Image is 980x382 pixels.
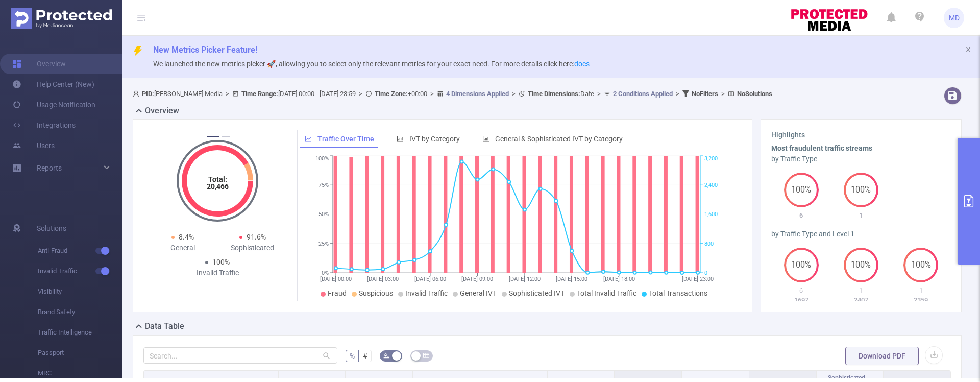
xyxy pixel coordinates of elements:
span: 91.6% [247,233,266,241]
span: > [356,90,365,98]
a: Help Center (New) [12,74,94,94]
span: > [718,90,728,98]
i: icon: bar-chart [397,135,404,142]
i: icon: user [133,90,142,97]
div: by Traffic Type and Level 1 [771,229,951,240]
tspan: [DATE] 12:00 [509,276,541,282]
input: Search... [143,347,337,364]
span: Invalid Traffic [405,289,448,297]
span: [PERSON_NAME] Media [DATE] 00:00 - [DATE] 23:59 +00:00 [133,90,772,98]
p: 1 [891,285,951,296]
a: Users [12,135,55,156]
tspan: 75% [318,182,329,188]
span: 100% [903,261,938,269]
span: Passport [38,343,122,363]
span: Fraud [328,289,347,297]
button: icon: close [965,44,972,55]
span: Suspicious [359,289,393,297]
p: 1 [831,210,891,221]
b: No Filters [692,90,718,98]
a: Integrations [12,115,76,135]
span: 100% [784,186,819,194]
u: 2 Conditions Applied [613,90,673,98]
tspan: Total: [208,175,227,183]
div: General [148,243,217,253]
span: # [363,352,367,360]
span: IVT by Category [409,135,460,143]
span: Sophisticated IVT [509,289,565,297]
tspan: 25% [318,241,329,247]
span: 100% [212,258,230,266]
span: New Metrics Picker Feature! [153,45,257,55]
i: icon: bar-chart [482,135,489,142]
a: Overview [12,54,66,74]
tspan: [DATE] 23:00 [682,276,714,282]
span: Anti-Fraud [38,241,122,261]
span: 100% [844,261,878,269]
tspan: 0% [322,270,329,276]
span: > [223,90,232,98]
button: 2 [222,136,230,137]
b: PID: [142,90,154,98]
span: Total Invalid Traffic [577,289,636,297]
p: 2407 [831,295,891,305]
tspan: 1,600 [704,211,718,218]
button: 1 [207,136,219,137]
b: Time Range: [241,90,278,98]
i: icon: close [965,46,972,53]
span: Brand Safety [38,302,122,322]
i: icon: thunderbolt [133,46,143,56]
tspan: [DATE] 03:00 [367,276,399,282]
span: Date [528,90,594,98]
i: icon: table [423,352,429,359]
h2: Overview [145,105,179,117]
span: We launched the new metrics picker 🚀, allowing you to select only the relevant metrics for your e... [153,60,590,68]
tspan: 800 [704,241,714,247]
i: icon: bg-colors [383,352,389,359]
i: icon: line-chart [305,135,312,142]
tspan: [DATE] 15:00 [556,276,587,282]
div: Sophisticated [217,243,287,253]
tspan: 3,200 [704,156,718,162]
span: MD [949,8,960,28]
span: > [509,90,519,98]
img: Protected Media [11,8,112,29]
tspan: 2,400 [704,182,718,188]
u: 4 Dimensions Applied [446,90,509,98]
h2: Data Table [145,320,184,332]
span: % [350,352,355,360]
p: 2359 [891,295,951,305]
tspan: 50% [318,211,329,218]
span: Traffic Over Time [317,135,374,143]
span: 8.4% [179,233,194,241]
span: Solutions [37,218,66,238]
span: > [427,90,437,98]
b: Time Zone: [375,90,408,98]
span: > [673,90,682,98]
a: Usage Notification [12,94,95,115]
b: No Solutions [737,90,772,98]
span: 100% [844,186,878,194]
p: 6 [771,285,831,296]
span: Visibility [38,281,122,302]
button: Download PDF [845,347,919,365]
span: Traffic Intelligence [38,322,122,343]
span: General IVT [460,289,497,297]
b: Most fraudulent traffic streams [771,144,872,152]
span: > [594,90,604,98]
p: 6 [771,210,831,221]
a: docs [574,60,590,68]
span: Reports [37,164,62,172]
a: Reports [37,158,62,178]
span: General & Sophisticated IVT by Category [495,135,623,143]
span: Invalid Traffic [38,261,122,281]
span: Total Transactions [649,289,707,297]
tspan: [DATE] 06:00 [414,276,446,282]
tspan: 0 [704,270,707,276]
tspan: 100% [315,156,329,162]
b: Time Dimensions : [528,90,580,98]
h3: Highlights [771,130,951,140]
div: by Traffic Type [771,154,951,164]
tspan: 20,466 [207,182,229,190]
p: 1697 [771,295,831,305]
